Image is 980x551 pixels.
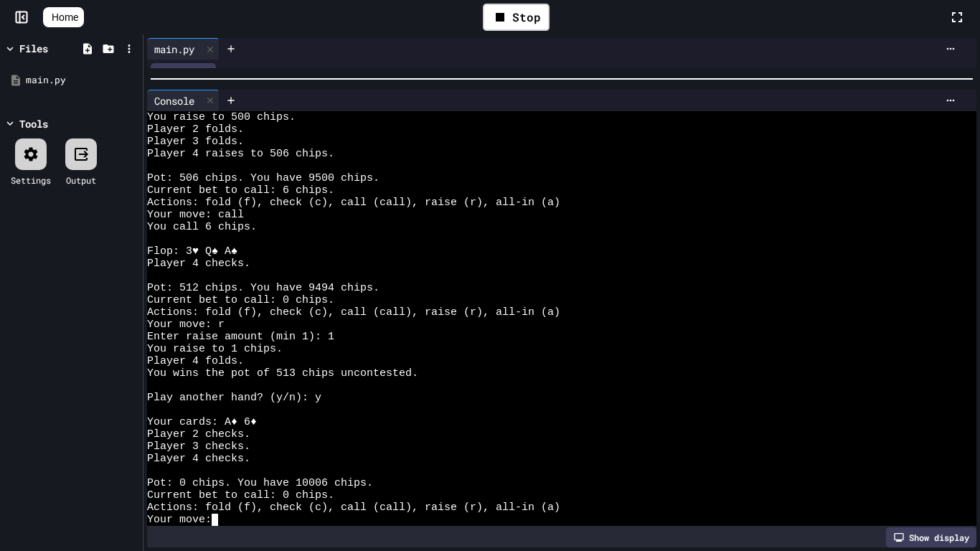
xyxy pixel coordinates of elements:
span: Home [52,10,78,24]
span: You raise to 500 chips. [147,111,296,123]
span: You raise to 1 chips. [147,343,283,355]
span: Your move: r [147,319,225,331]
span: Player 4 folds. [147,355,244,367]
div: Files [19,41,48,56]
div: main.py [26,73,138,88]
span: Actions: fold (f), check (c), call (call), raise (r), all-in (a) [147,501,560,514]
a: Home [43,7,84,27]
span: Pot: 0 chips. You have 10006 chips. [147,477,373,489]
span: Current bet to call: 0 chips. [147,489,334,501]
span: Player 4 checks. [147,453,250,465]
span: Actions: fold (f), check (c), call (call), raise (r), all-in (a) [147,306,560,319]
span: Current bet to call: 0 chips. [147,294,334,306]
span: You wins the pot of 513 chips uncontested. [147,367,418,380]
div: Settings [11,174,51,187]
span: Pot: 512 chips. You have 9494 chips. [147,282,380,294]
span: You call 6 chips. [147,221,257,233]
span: Player 4 raises to 506 chips. [147,148,334,160]
span: Player 4 checks. [147,258,250,270]
span: Your move: call [147,209,244,221]
span: Player 3 folds. [147,136,244,148]
span: Player 2 checks. [147,428,250,441]
div: History [151,63,216,83]
span: Actions: fold (f), check (c), call (call), raise (r), all-in (a) [147,197,560,209]
span: Your move: [147,514,212,526]
div: Tools [19,116,48,131]
div: Output [66,174,96,187]
div: Console [147,93,202,108]
span: Your cards: A♦ 6♦ [147,416,257,428]
span: Player 2 folds. [147,123,244,136]
span: Flop: 3♥ Q♠ A♠ [147,245,237,258]
div: main.py [147,38,220,60]
div: main.py [147,42,202,57]
div: Console [147,90,220,111]
div: Stop [483,4,550,31]
span: Pot: 506 chips. You have 9500 chips. [147,172,380,184]
span: Current bet to call: 6 chips. [147,184,334,197]
span: Player 3 checks. [147,441,250,453]
span: Enter raise amount (min 1): 1 [147,331,334,343]
span: Play another hand? (y/n): y [147,392,321,404]
div: Show display [886,527,976,547]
